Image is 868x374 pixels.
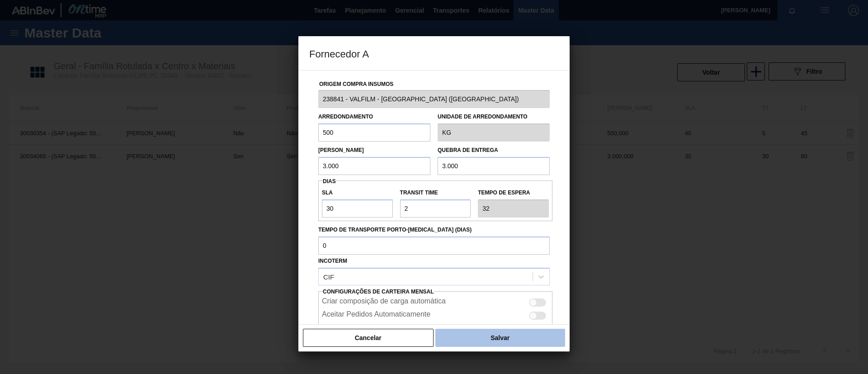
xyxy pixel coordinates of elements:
[322,310,430,321] label: Aceitar Pedidos Automaticamente
[319,81,393,87] label: Origem Compra Insumos
[318,147,364,153] label: [PERSON_NAME]
[298,36,570,71] h3: Fornecedor A
[400,186,471,199] label: Transit Time
[438,110,550,123] label: Unidade de arredondamento
[318,223,550,237] label: Tempo de Transporte Porto-[MEDICAL_DATA] (dias)
[303,329,434,347] button: Cancelar
[323,289,434,295] span: Configurações de Carteira Mensal
[323,273,334,280] div: CIF
[438,147,498,153] label: Quebra de entrega
[318,258,347,264] label: Incoterm
[478,186,549,199] label: Tempo de espera
[323,178,336,185] span: Dias
[318,114,373,120] label: Arredondamento
[435,329,565,347] button: Salvar
[322,297,446,308] label: Criar composição de carga automática
[318,308,552,321] div: Essa configuração habilita aceite automático do pedido do lado do fornecedor
[318,295,552,308] div: Essa configuração habilita a criação automática de composição de carga do lado do fornecedor caso...
[322,186,393,199] label: SLA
